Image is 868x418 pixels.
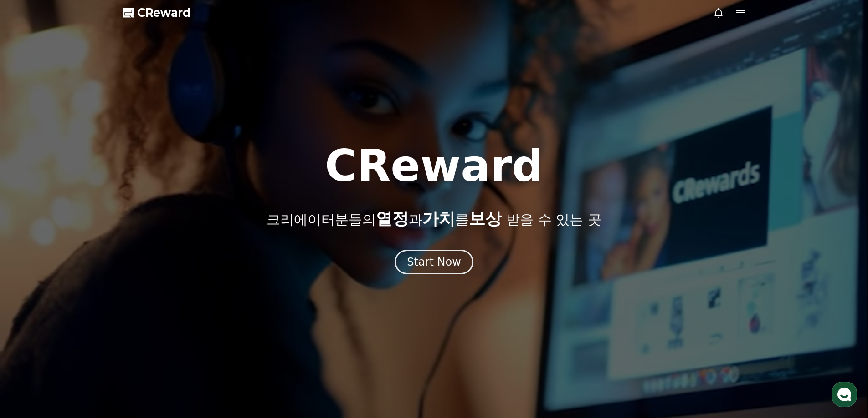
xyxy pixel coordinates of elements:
span: CReward [137,5,191,20]
a: CReward [123,5,191,20]
span: 가치 [422,209,455,228]
a: Start Now [395,259,473,267]
span: 대화 [83,302,94,310]
a: 대화 [60,288,118,311]
a: 홈 [3,288,60,311]
button: Start Now [395,250,473,274]
a: 설정 [118,288,175,311]
h1: CReward [325,144,543,188]
span: 열정 [376,209,409,228]
div: Start Now [407,255,461,269]
span: 홈 [29,302,34,309]
span: 설정 [141,302,152,309]
p: 크리에이터분들의 과 를 받을 수 있는 곳 [267,210,601,228]
span: 보상 [469,209,502,228]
